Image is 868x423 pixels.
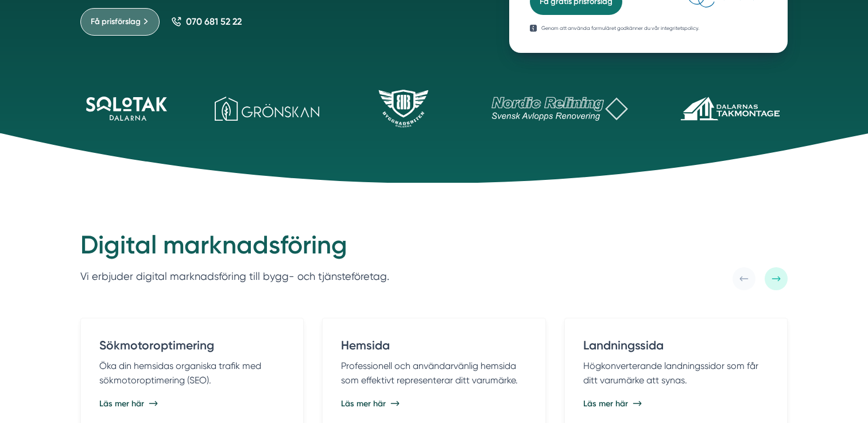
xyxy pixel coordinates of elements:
p: Genom att använda formuläret godkänner du vår integritetspolicy. [541,24,699,32]
p: Högkonverterande landningssidor som får ditt varumärke att synas. [583,359,769,388]
p: Vi erbjuder digital marknadsföring till bygg- och tjänsteföretag. [80,268,389,285]
a: Få prisförslag [80,8,160,36]
a: 070 681 52 22 [171,16,242,27]
span: 070 681 52 22 [186,16,242,27]
h2: Digital marknadsföring [80,229,389,268]
p: Öka din hemsidas organiska trafik med sökmotoroptimering (SEO). [99,359,285,388]
h4: Sökmotoroptimering [99,337,285,358]
p: Professionell och användarvänlig hemsida som effektivt representerar ditt varumärke. [341,359,526,388]
span: Läs mer här [99,398,144,409]
span: Läs mer här [583,398,628,409]
h4: Landningssida [583,337,769,358]
h4: Hemsida [341,337,526,358]
span: Läs mer här [341,398,386,409]
span: Få prisförslag [91,16,141,28]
